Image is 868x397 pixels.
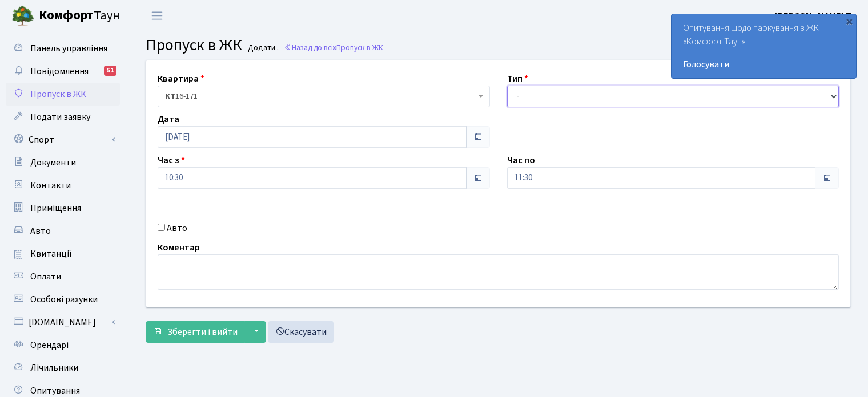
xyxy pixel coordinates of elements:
a: Документи [6,151,120,174]
a: Панель управління [6,37,120,60]
span: Орендарі [30,339,69,351]
span: Авто [30,225,51,237]
span: Документи [30,156,76,169]
span: Пропуск в ЖК [30,88,86,100]
a: Пропуск в ЖК [6,83,120,106]
label: Тип [507,72,528,86]
span: Особові рахунки [30,293,98,306]
a: [DOMAIN_NAME] [6,311,120,334]
b: Комфорт [39,6,94,25]
span: Опитування [30,384,80,397]
span: Таун [39,6,120,26]
label: Час з [158,153,185,167]
button: Переключити навігацію [143,6,171,25]
span: Повідомлення [30,65,89,78]
a: Авто [6,220,120,242]
a: Голосувати [683,58,845,71]
label: Дата [158,112,179,126]
label: Авто [167,221,187,235]
b: КТ [165,91,175,102]
span: Оплати [30,270,61,283]
a: Подати заявку [6,106,120,128]
a: Повідомлення51 [6,60,120,83]
a: Назад до всіхПропуск в ЖК [284,42,383,53]
a: Лічильники [6,357,120,379]
a: Контакти [6,174,120,197]
a: Спорт [6,128,120,151]
span: Пропуск в ЖК [336,42,383,53]
span: Контакти [30,179,71,192]
span: <b>КТ</b>&nbsp;&nbsp;&nbsp;&nbsp;16-171 [158,86,490,107]
div: 51 [104,66,116,76]
img: logo.png [11,5,34,27]
span: <b>КТ</b>&nbsp;&nbsp;&nbsp;&nbsp;16-171 [165,91,476,102]
label: Час по [507,153,535,167]
label: Коментар [158,241,200,254]
a: Особові рахунки [6,288,120,311]
small: Додати . [246,43,279,53]
button: Зберегти і вийти [146,321,245,343]
a: Орендарі [6,334,120,357]
a: [PERSON_NAME] П. [775,9,854,23]
a: Квитанції [6,242,120,265]
span: Подати заявку [30,111,90,123]
span: Лічильники [30,362,78,374]
span: Пропуск в ЖК [146,34,242,56]
span: Зберегти і вийти [167,326,238,338]
div: Опитування щодо паркування в ЖК «Комфорт Таун» [672,14,856,78]
span: Панель управління [30,42,107,55]
div: × [843,15,855,27]
label: Квартира [158,72,204,86]
a: Приміщення [6,197,120,220]
span: Квитанції [30,248,72,260]
a: Скасувати [268,321,334,343]
a: Оплати [6,265,120,288]
span: Приміщення [30,202,81,214]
